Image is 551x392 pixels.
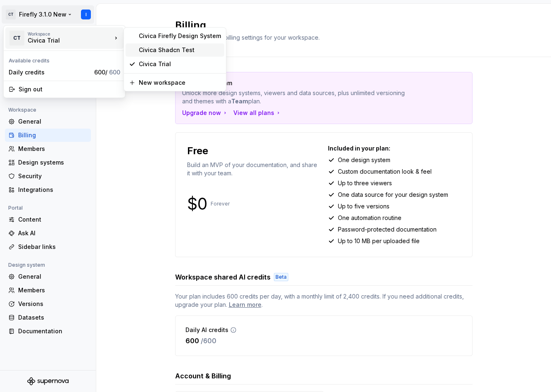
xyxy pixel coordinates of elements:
[28,36,98,45] div: Civica Trial
[139,79,221,87] div: New workspace
[139,46,221,54] div: Civica Shadcn Test
[28,31,112,36] div: Workspace
[5,53,123,66] div: Available credits
[139,60,221,68] div: Civica Trial
[19,85,120,93] div: Sign out
[94,69,120,76] span: 600 /
[9,68,91,76] div: Daily credits
[109,69,120,76] span: 600
[9,31,24,45] div: CT
[139,32,221,40] div: Civica Firefly Design System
